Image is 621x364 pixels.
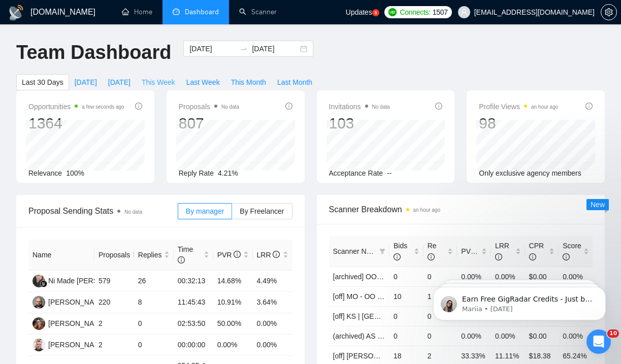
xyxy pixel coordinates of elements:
span: Scanner Breakdown [329,203,593,216]
div: [PERSON_NAME] [48,296,107,308]
td: 2 [94,313,134,335]
span: Proposals [179,101,239,113]
button: This Month [225,74,272,90]
td: 0 [134,313,174,335]
span: CPR [529,242,544,261]
span: LRR [495,242,509,261]
img: logo [8,5,24,21]
span: 100% [66,169,84,177]
span: Updates [346,8,372,16]
span: info-circle [529,253,536,260]
button: Last Week [181,74,225,90]
input: Start date [189,43,236,54]
td: 579 [94,271,134,292]
button: [DATE] [69,74,103,90]
td: 2 [94,335,134,356]
span: info-circle [178,256,185,263]
button: Last Month [272,74,318,90]
td: 0.00% [253,335,292,356]
button: [DATE] [103,74,136,90]
span: No data [372,104,390,110]
a: searchScanner [239,8,277,16]
time: an hour ago [531,104,558,110]
span: info-circle [495,253,502,260]
span: Relevance [28,169,62,177]
td: 0.00% [253,313,292,335]
span: 4.21% [218,169,238,177]
a: JF[PERSON_NAME] [32,340,107,348]
iframe: Intercom notifications message [418,266,621,337]
div: 98 [479,114,558,133]
span: info-circle [273,251,280,258]
span: info-circle [585,103,593,110]
a: [off] [PERSON_NAME] | SEO | AA - Strict, High Budget [333,352,506,360]
div: [PERSON_NAME] [48,339,107,350]
span: -- [387,169,391,177]
span: Last Week [186,77,220,88]
span: swap-right [240,45,248,53]
a: [archived] OO | Laravel | Taras | Top filters [333,273,465,281]
h1: Team Dashboard [16,41,171,64]
span: info-circle [135,103,142,110]
input: End date [252,43,298,54]
th: Name [28,240,94,271]
time: an hour ago [413,207,440,213]
td: 11:45:43 [174,292,213,313]
td: 220 [94,292,134,313]
img: MS [32,317,45,330]
button: setting [601,4,617,20]
img: gigradar-bm.png [40,280,47,287]
span: info-circle [428,253,435,260]
div: 103 [329,114,390,133]
a: homeHome [122,8,152,16]
td: 0 [134,335,174,356]
span: By Freelancer [240,207,284,215]
span: Last Month [277,77,312,88]
th: Replies [134,240,174,271]
span: Reply Rate [179,169,214,177]
span: This Week [142,77,175,88]
span: Dashboard [185,8,219,16]
time: a few seconds ago [82,104,124,110]
span: filter [377,244,387,259]
a: (archived) AS | CRO|Migrate Shopify | [PERSON_NAME] [333,332,513,340]
span: user [461,9,468,16]
button: This Week [136,74,181,90]
a: [off] KS | [GEOGRAPHIC_DATA] | Fullstack [333,312,470,320]
span: info-circle [234,251,241,258]
td: 02:53:50 [174,313,213,335]
img: JF [32,339,45,351]
span: 1507 [433,7,448,18]
td: 0 [389,326,423,346]
td: 00:00:00 [174,335,213,356]
span: info-circle [285,103,292,110]
span: filter [379,248,385,254]
span: Invitations [329,101,390,113]
td: 26 [134,271,174,292]
span: 10 [607,329,619,338]
td: 3.64% [253,292,292,313]
td: 4.49% [253,271,292,292]
td: 10 [389,286,423,306]
span: Time [178,245,193,264]
span: By manager [186,207,224,215]
td: 0 [389,306,423,326]
td: 50.00% [213,313,253,335]
a: setting [601,8,617,16]
span: Acceptance Rate [329,169,383,177]
span: No data [221,104,239,110]
iframe: Intercom live chat [586,329,611,354]
td: 14.68% [213,271,253,292]
div: 807 [179,114,239,133]
span: Scanner Name [333,247,380,255]
a: ZA[PERSON_NAME] [32,297,107,306]
span: Only exclusive agency members [479,169,581,177]
a: 5 [372,9,379,16]
span: info-circle [563,253,570,260]
span: Bids [394,242,407,261]
td: 10.91% [213,292,253,313]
